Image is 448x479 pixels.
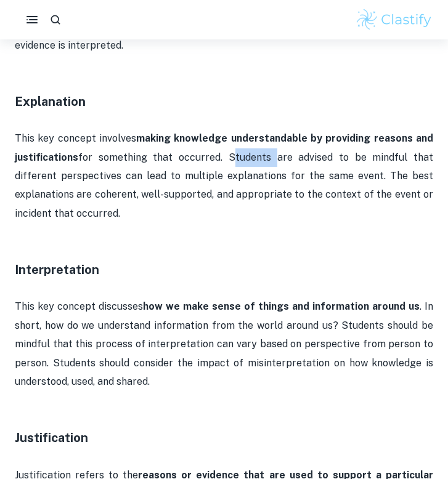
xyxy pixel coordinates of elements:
h3: Justification [15,429,433,447]
strong: making knowledge understandable by providing reasons and justifications [15,132,433,163]
h3: Interpretation [15,260,433,279]
strong: how we make sense of things and information around us [143,300,420,312]
p: This key concept involves for something that occurred. Students are advised to be mindful that di... [15,129,433,223]
h3: Explanation [15,92,433,111]
img: Clastify logo [355,7,433,32]
p: This key concept discusses . In short, how do we understand information from the world around us?... [15,297,433,391]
